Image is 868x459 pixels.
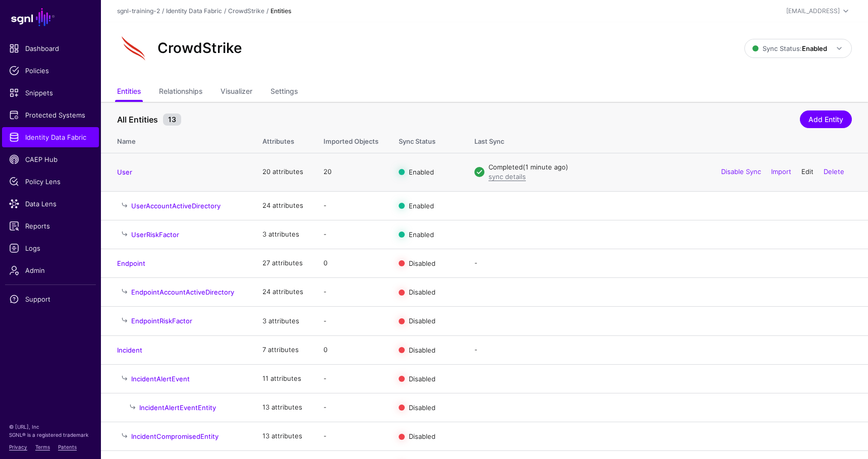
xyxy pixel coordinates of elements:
a: Incident [117,346,142,354]
td: 24 attributes [252,191,313,220]
a: SGNL [6,6,95,28]
span: Enabled [409,201,434,209]
th: Name [101,127,252,153]
a: Visualizer [221,83,252,102]
span: Disabled [409,288,436,296]
small: 13 [163,113,181,126]
span: Disabled [409,259,436,267]
span: Sync Status: [752,44,827,52]
div: / [264,7,270,16]
td: 24 attributes [252,278,313,307]
a: Relationships [159,83,202,102]
span: Policy Lens [9,177,92,187]
div: / [160,7,166,16]
a: Edit [801,167,813,176]
a: IncidentAlertEvent [131,375,190,383]
td: 3 attributes [252,307,313,335]
a: Disable Sync [721,167,761,176]
th: Attributes [252,127,313,153]
td: 0 [313,249,389,277]
span: Disabled [409,432,436,440]
strong: Entities [270,7,291,15]
td: - [313,220,389,249]
a: IncidentAlertEventEntity [139,404,216,412]
a: Logs [2,238,99,258]
span: Identity Data Fabric [9,132,92,142]
a: Endpoint [117,259,145,267]
a: Dashboard [2,38,99,59]
span: Logs [9,243,92,253]
td: - [313,191,389,220]
div: Completed (1 minute ago) [489,162,852,173]
td: 7 attributes [252,335,313,364]
a: Identity Data Fabric [166,7,222,15]
td: - [313,364,389,393]
span: Disabled [409,404,436,412]
a: Patents [58,444,77,450]
p: © [URL], Inc [9,423,92,431]
span: Protected Systems [9,110,92,120]
a: sync details [489,173,526,181]
a: IncidentCompromisedEntity [131,432,219,440]
a: UserRiskFactor [131,231,179,239]
td: - [313,422,389,451]
td: 20 [313,153,389,191]
a: Admin [2,260,99,280]
p: SGNL® is a registered trademark [9,431,92,439]
span: CAEP Hub [9,154,92,164]
td: - [313,393,389,422]
a: Policy Lens [2,171,99,192]
span: Admin [9,265,92,275]
a: sgnl-training-2 [117,7,160,15]
h2: CrowdStrike [157,40,242,57]
a: Data Lens [2,194,99,214]
span: Disabled [409,346,436,354]
span: Policies [9,66,92,76]
td: 13 attributes [252,393,313,422]
a: Import [771,167,791,176]
a: Terms [35,444,50,450]
app-datasources-item-entities-syncstatus: - [474,259,477,267]
a: Reports [2,216,99,236]
img: svg+xml;base64,PHN2ZyB3aWR0aD0iNjQiIGhlaWdodD0iNjQiIHZpZXdCb3g9IjAgMCA2NCA2NCIgZmlsbD0ibm9uZSIgeG... [117,32,149,65]
td: 27 attributes [252,249,313,277]
div: [EMAIL_ADDRESS] [786,7,840,16]
span: Dashboard [9,43,92,53]
a: Snippets [2,83,99,103]
th: Imported Objects [313,127,389,153]
a: Entities [117,83,141,102]
span: All Entities [115,113,160,126]
span: Reports [9,221,92,231]
a: Delete [824,167,844,176]
td: 3 attributes [252,220,313,249]
td: 0 [313,335,389,364]
a: Identity Data Fabric [2,127,99,147]
td: 13 attributes [252,422,313,451]
span: Snippets [9,88,92,98]
a: Policies [2,61,99,81]
th: Sync Status [389,127,464,153]
a: Add Entity [800,110,852,128]
a: CAEP Hub [2,149,99,169]
td: 20 attributes [252,153,313,191]
a: Settings [270,83,298,102]
span: Disabled [409,374,436,382]
a: Protected Systems [2,105,99,125]
a: EndpointRiskFactor [131,317,192,325]
strong: Enabled [802,44,827,52]
a: CrowdStrike [228,7,264,15]
span: Enabled [409,230,434,238]
a: User [117,168,132,176]
span: Disabled [409,317,436,325]
a: Privacy [9,444,27,450]
a: EndpointAccountActiveDirectory [131,288,234,296]
th: Last Sync [464,127,868,153]
span: Enabled [409,168,434,176]
div: / [222,7,228,16]
app-datasources-item-entities-syncstatus: - [474,346,477,354]
span: Support [9,294,92,304]
td: 11 attributes [252,364,313,393]
a: UserAccountActiveDirectory [131,202,221,210]
td: - [313,307,389,335]
td: - [313,278,389,307]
